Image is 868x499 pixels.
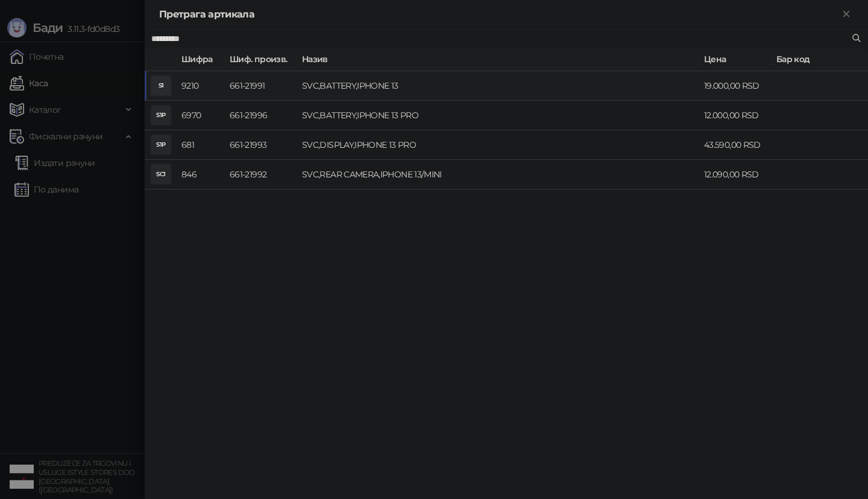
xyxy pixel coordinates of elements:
td: SVC,BATTERY,IPHONE 13 PRO [297,101,699,130]
div: S1 [151,76,171,95]
td: SVC,BATTERY,IPHONE 13 [297,71,699,101]
td: 43.590,00 RSD [699,130,772,160]
th: Шифра [177,48,225,71]
td: 19.000,00 RSD [699,71,772,101]
th: Цена [699,48,772,71]
th: Шиф. произв. [225,48,297,71]
td: 9210 [177,71,225,101]
td: 661-21991 [225,71,297,101]
th: Назив [297,48,699,71]
button: Close [839,7,854,22]
td: 681 [177,130,225,160]
div: SC1 [151,165,171,184]
td: 661-21993 [225,130,297,160]
td: 661-21992 [225,160,297,189]
div: Претрага артикала [159,7,839,22]
div: S1P [151,135,171,154]
td: 846 [177,160,225,189]
td: 6970 [177,101,225,130]
td: 12.090,00 RSD [699,160,772,189]
td: SVC,REAR CAMERA,IPHONE 13/MINI [297,160,699,189]
td: 12.000,00 RSD [699,101,772,130]
td: 661-21996 [225,101,297,130]
td: SVC,DISPLAY,IPHONE 13 PRO [297,130,699,160]
th: Бар код [772,48,868,71]
div: S1P [151,106,171,125]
